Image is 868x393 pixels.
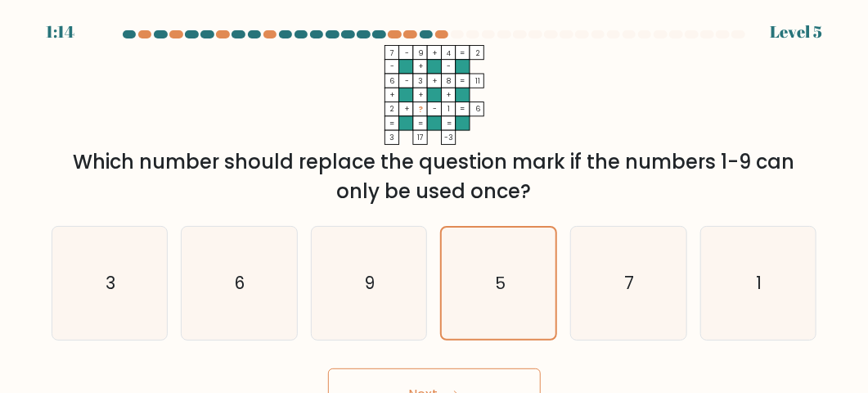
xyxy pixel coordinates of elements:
tspan: + [403,105,409,115]
tspan: - [390,62,394,72]
tspan: - [404,76,408,86]
tspan: 6 [389,76,394,86]
text: 7 [625,271,635,295]
tspan: = [418,119,423,129]
tspan: - [404,48,408,58]
tspan: 2 [390,105,394,115]
text: 5 [495,272,506,295]
div: Level 5 [770,20,822,44]
tspan: 7 [389,48,394,58]
tspan: -3 [444,133,453,142]
tspan: 6 [474,105,479,115]
text: 9 [366,271,376,295]
tspan: + [432,76,438,86]
div: 1:14 [46,20,74,44]
tspan: 3 [418,76,423,86]
tspan: 2 [475,48,479,58]
tspan: ? [418,105,422,115]
tspan: = [460,76,465,86]
tspan: 3 [389,133,394,142]
tspan: - [447,62,451,72]
tspan: + [417,62,423,72]
tspan: = [389,119,394,129]
tspan: 4 [447,48,451,58]
text: 3 [106,271,115,295]
tspan: 17 [417,133,424,142]
tspan: 9 [418,48,423,58]
tspan: 8 [447,76,451,86]
tspan: 11 [474,76,479,86]
tspan: = [460,105,465,115]
tspan: + [417,90,423,100]
tspan: + [446,90,452,100]
tspan: = [460,48,465,58]
tspan: + [432,48,438,58]
div: Which number should replace the question mark if the numbers 1-9 can only be used once? [61,147,807,206]
tspan: = [446,119,451,129]
tspan: - [433,105,437,115]
tspan: + [389,90,395,100]
text: 6 [236,271,245,295]
text: 1 [757,271,762,295]
tspan: 1 [447,105,450,115]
